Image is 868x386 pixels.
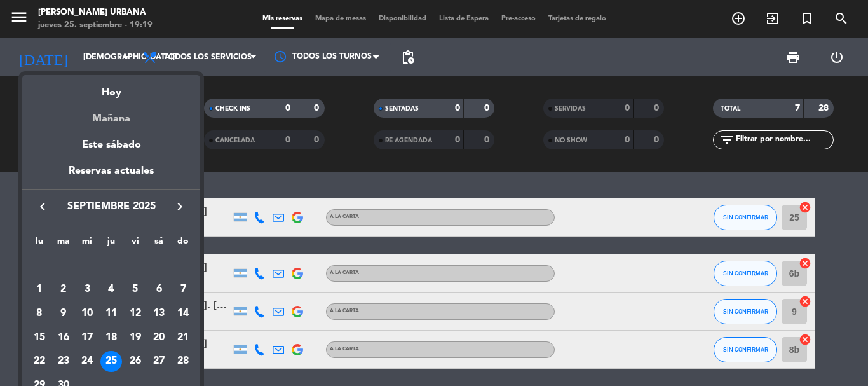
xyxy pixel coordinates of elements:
[123,234,147,254] th: viernes
[51,278,76,302] td: 2 de septiembre de 2025
[171,301,195,326] td: 14 de septiembre de 2025
[75,326,99,350] td: 17 de septiembre de 2025
[51,326,76,350] td: 16 de septiembre de 2025
[172,279,194,300] div: 7
[171,326,195,350] td: 21 de septiembre de 2025
[147,350,172,374] td: 27 de septiembre de 2025
[22,163,200,189] div: Reservas actuales
[75,278,99,302] td: 3 de septiembre de 2025
[76,279,98,300] div: 3
[54,198,168,215] span: septiembre 2025
[100,327,122,348] div: 18
[22,101,200,127] div: Mañana
[168,198,191,215] button: keyboard_arrow_right
[75,301,99,326] td: 10 de septiembre de 2025
[99,350,123,374] td: 25 de septiembre de 2025
[148,303,170,324] div: 13
[76,351,98,373] div: 24
[125,351,146,373] div: 26
[123,350,147,374] td: 26 de septiembre de 2025
[125,303,146,324] div: 12
[147,301,172,326] td: 13 de septiembre de 2025
[29,279,50,300] div: 1
[22,127,200,163] div: Este sábado
[99,234,123,254] th: jueves
[27,278,51,302] td: 1 de septiembre de 2025
[171,278,195,302] td: 7 de septiembre de 2025
[123,326,147,350] td: 19 de septiembre de 2025
[27,350,51,374] td: 22 de septiembre de 2025
[27,234,51,254] th: lunes
[171,234,195,254] th: domingo
[35,199,50,214] i: keyboard_arrow_left
[76,303,98,324] div: 10
[147,326,172,350] td: 20 de septiembre de 2025
[29,351,50,373] div: 22
[53,327,74,348] div: 16
[172,303,194,324] div: 14
[172,327,194,348] div: 21
[51,301,76,326] td: 9 de septiembre de 2025
[75,234,99,254] th: miércoles
[76,327,98,348] div: 17
[29,327,50,348] div: 15
[27,301,51,326] td: 8 de septiembre de 2025
[29,303,50,324] div: 8
[99,278,123,302] td: 4 de septiembre de 2025
[147,234,172,254] th: sábado
[22,75,200,101] div: Hoy
[53,303,74,324] div: 9
[53,279,74,300] div: 2
[147,278,172,302] td: 6 de septiembre de 2025
[125,279,146,300] div: 5
[148,279,170,300] div: 6
[171,350,195,374] td: 28 de septiembre de 2025
[27,254,195,278] td: SEP.
[148,351,170,373] div: 27
[99,326,123,350] td: 18 de septiembre de 2025
[27,326,51,350] td: 15 de septiembre de 2025
[125,327,146,348] div: 19
[51,234,76,254] th: martes
[148,327,170,348] div: 20
[123,301,147,326] td: 12 de septiembre de 2025
[100,351,122,373] div: 25
[75,350,99,374] td: 24 de septiembre de 2025
[31,198,54,215] button: keyboard_arrow_left
[100,303,122,324] div: 11
[123,278,147,302] td: 5 de septiembre de 2025
[100,279,122,300] div: 4
[172,351,194,373] div: 28
[99,301,123,326] td: 11 de septiembre de 2025
[172,199,187,214] i: keyboard_arrow_right
[51,350,76,374] td: 23 de septiembre de 2025
[53,351,74,373] div: 23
